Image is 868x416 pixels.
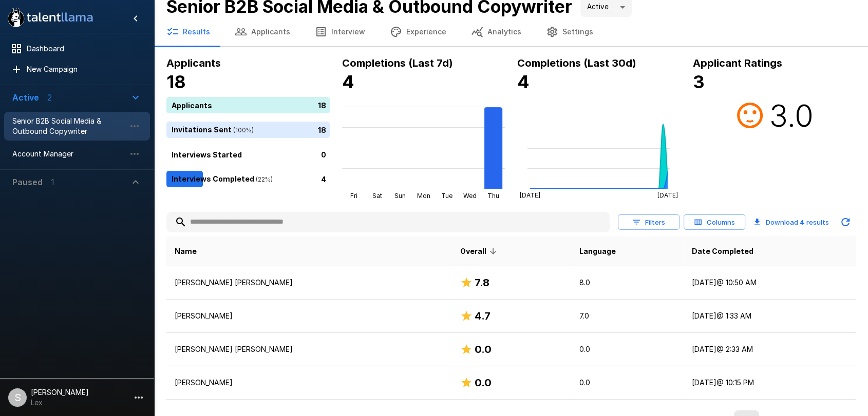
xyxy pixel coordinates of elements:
[378,17,459,46] button: Experience
[769,97,814,134] h2: 3.0
[463,192,477,200] tspan: Wed
[350,192,357,200] tspan: Fri
[579,344,675,354] p: 0.0
[618,214,680,230] button: Filters
[460,245,500,257] span: Overall
[342,71,354,92] b: 4
[175,311,444,321] p: [PERSON_NAME]
[835,212,856,232] button: Updated Today - 11:10 AM
[579,245,616,257] span: Language
[579,278,675,288] p: 8.0
[166,57,221,69] b: Applicants
[683,333,856,366] td: [DATE] @ 2:33 AM
[693,71,705,92] b: 3
[441,192,452,200] tspan: Tue
[691,245,753,257] span: Date Completed
[321,149,326,160] p: 0
[318,124,326,135] p: 18
[175,245,197,257] span: Name
[683,366,856,400] td: [DATE] @ 10:15 PM
[749,212,833,232] button: Download 4 results
[684,214,745,230] button: Columns
[579,378,675,388] p: 0.0
[517,57,636,69] b: Completions (Last 30d)
[175,344,444,354] p: [PERSON_NAME] [PERSON_NAME]
[166,71,186,92] b: 18
[475,308,490,324] h6: 4.7
[475,374,492,391] h6: 0.0
[222,17,303,46] button: Applicants
[517,71,530,92] b: 4
[520,191,540,199] tspan: [DATE]
[487,192,499,200] tspan: Thu
[534,17,606,46] button: Settings
[175,378,444,388] p: [PERSON_NAME]
[175,278,444,288] p: [PERSON_NAME] [PERSON_NAME]
[394,192,406,200] tspan: Sun
[417,192,430,200] tspan: Mon
[154,17,222,46] button: Results
[372,192,382,200] tspan: Sat
[657,191,678,199] tspan: [DATE]
[683,300,856,333] td: [DATE] @ 1:33 AM
[800,218,805,226] b: 4
[693,57,782,69] b: Applicant Ratings
[475,274,489,291] h6: 7.8
[683,266,856,300] td: [DATE] @ 10:50 AM
[303,17,378,46] button: Interview
[459,17,534,46] button: Analytics
[321,173,326,184] p: 4
[318,100,326,110] p: 18
[342,57,453,69] b: Completions (Last 7d)
[475,341,492,358] h6: 0.0
[579,311,675,321] p: 7.0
